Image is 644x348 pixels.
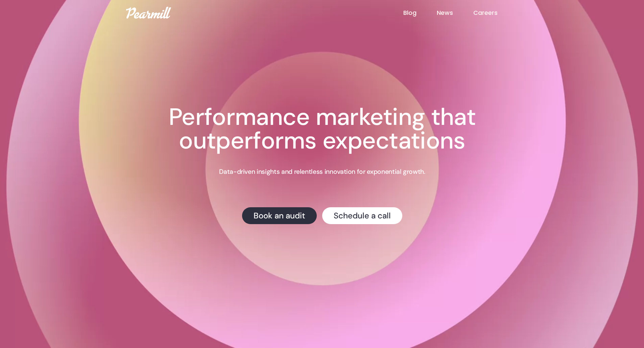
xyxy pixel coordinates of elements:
img: Pearmill logo [126,7,171,19]
a: Schedule a call [322,207,402,224]
p: Data-driven insights and relentless innovation for exponential growth. [219,167,425,176]
a: Blog [403,8,437,17]
a: Careers [473,8,518,17]
a: Book an audit [242,207,317,224]
h1: Performance marketing that outperforms expectations [133,105,511,153]
a: News [437,8,473,17]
